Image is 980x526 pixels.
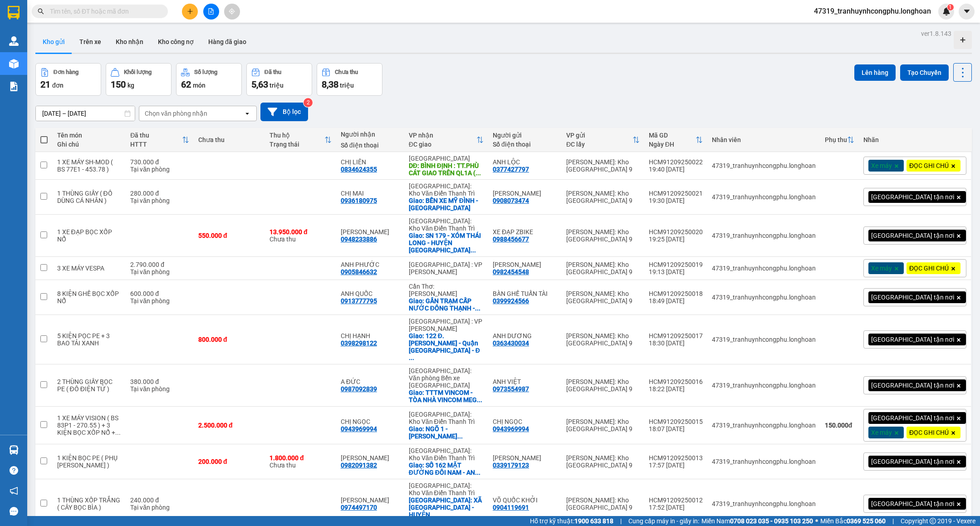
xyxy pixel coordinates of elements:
div: [PERSON_NAME]: Kho [GEOGRAPHIC_DATA] 9 [566,228,640,243]
strong: PHIẾU DÁN LÊN HÀNG [64,4,183,16]
div: 3 XE MÁY VESPA [57,265,122,272]
div: Giao: 122 Đ.Nguyễn Văn Linh - Quận Hải Châu - Đà Nẵng [409,332,484,361]
div: Số lượng [194,69,217,75]
div: 17:57 [DATE] [649,462,703,469]
div: 0834624355 [341,166,377,173]
div: Đã thu [265,69,281,75]
div: 47319_tranhuynhcongphu.longhoan [712,422,816,429]
span: Xe máy [871,264,892,272]
span: Miền Bắc [820,516,886,526]
div: 8 KIỆN GHẾ BỌC XỐP NỔ [57,290,122,305]
strong: 0708 023 035 - 0935 103 250 [730,517,813,525]
div: ANH DUY [493,454,557,462]
div: 19:30 [DATE] [649,197,703,204]
div: 18:22 [DATE] [649,385,703,393]
div: VP gửi [566,132,632,139]
span: ... [115,429,121,436]
div: HCM91209250017 [649,332,703,339]
div: 0982454548 [493,268,529,275]
div: Ghi chú [57,141,122,148]
button: Số lượng62món [176,63,242,96]
div: 0363430034 [493,339,529,347]
strong: CSKH: [25,31,48,39]
span: copyright [930,518,936,524]
span: 62 [181,79,191,90]
div: 0982091382 [341,462,377,469]
div: Tại văn phòng [130,385,189,393]
span: triệu [340,82,354,89]
button: Đơn hàng21đơn [35,63,101,96]
div: Mã GD [649,132,696,139]
span: ⚪️ [815,519,818,523]
span: [GEOGRAPHIC_DATA] tận nơi [871,414,954,422]
span: [GEOGRAPHIC_DATA] tận nơi [871,293,954,301]
th: Toggle SortBy [562,128,644,152]
div: [GEOGRAPHIC_DATA]: Văn phòng Bến xe [GEOGRAPHIC_DATA] [409,367,484,389]
div: 280.000 đ [130,190,189,197]
div: Giao: NGÕ 1 - TRIỆU QUANG PHỤC - TRUNG THÀNH - PHỔ YÊN - THÁI NGUYÊN [409,425,484,440]
div: XE ĐẠP ZBIKE [493,228,557,236]
div: Tại văn phòng [130,504,189,511]
span: Hỗ trợ kỹ thuật: [530,516,613,526]
div: [GEOGRAPHIC_DATA]: Kho Văn Điển Thanh Trì [409,411,484,425]
div: [PERSON_NAME]: Kho [GEOGRAPHIC_DATA] 9 [566,497,640,511]
span: plus [187,8,193,15]
span: CÔNG TY TNHH CHUYỂN PHÁT NHANH BẢO AN [72,31,181,47]
div: [PERSON_NAME]: Kho [GEOGRAPHIC_DATA] 9 [566,261,640,275]
div: CHỊ HẠNH [341,332,400,339]
div: HCM91209250016 [649,378,703,385]
span: [GEOGRAPHIC_DATA] tận nơi [871,457,954,466]
div: Khối lượng [124,69,152,75]
img: solution-icon [9,82,19,91]
div: ANH QUỐC [341,290,400,297]
div: 730.000 đ [130,158,189,166]
div: ver 1.8.143 [921,29,951,39]
div: Người nhận [341,131,400,138]
div: Người gửi [493,132,557,139]
th: Toggle SortBy [126,128,194,152]
div: VÕ QUỐC KHỞI [493,497,557,504]
div: HCM91209250019 [649,261,703,268]
span: món [193,82,206,89]
div: ĐC lấy [566,141,632,148]
div: 0908073474 [493,197,529,204]
div: 1 XE ĐẠP BỌC XỐP NỔ [57,228,122,243]
div: CHỊ MAI [341,190,400,197]
div: 1 THÙNG XỐP TRẮNG ( CÂY BỌC BÌA ) [57,497,122,511]
div: Giao: TTTM VINCOM - TÒA NHÀ VINCOM MEGA MALL VŨ YÊN - THỦY NGUYÊN - HẢI PHÒNG [409,389,484,403]
div: Cần Thơ: [PERSON_NAME] [409,283,484,297]
div: 1.800.000 đ [269,454,332,462]
th: Toggle SortBy [644,128,707,152]
div: Tên món [57,132,122,139]
div: Đơn hàng [54,69,78,75]
div: Tạo kho hàng mới [954,31,972,49]
div: 380.000 đ [130,378,189,385]
span: ... [470,246,476,254]
span: Xe máy [871,428,892,437]
span: ĐỌC GHI CHÚ [909,264,949,272]
div: [GEOGRAPHIC_DATA]: Kho Văn Điển Thanh Trì [409,482,484,497]
button: Trên xe [72,31,108,53]
div: DĐ: BÌNH ĐỊNH : TT.PHÙ CÁT GIAO TRÊN QL1A ( CHỢ PHÙ CÁT ) [409,162,484,177]
div: Thu hộ [269,132,324,139]
strong: 150.000 đ [825,422,853,429]
span: kg [127,82,134,89]
div: 0913777795 [341,297,377,305]
span: 8,38 [322,79,338,90]
span: 21 [40,79,50,90]
div: ANH ĐĂNG [493,190,557,197]
div: [PERSON_NAME]: Kho [GEOGRAPHIC_DATA] 9 [566,332,640,347]
img: warehouse-icon [9,59,19,69]
div: [PERSON_NAME]: Kho [GEOGRAPHIC_DATA] 9 [566,158,640,173]
sup: 1 [947,4,954,10]
sup: 2 [304,98,313,107]
button: caret-down [959,4,975,20]
div: 0399924566 [493,297,529,305]
span: | [892,516,894,526]
button: Tạo Chuyến [900,64,949,81]
span: ... [475,305,480,312]
div: HCM91209250021 [649,190,703,197]
div: 47319_tranhuynhcongphu.longhoan [712,336,816,343]
div: Giao: GẦN TRẠM CẤP NƯỚC ĐÔNG THẠNH - ĐÔNG THẠNH - CHÂU THÀNH - HẬU GIANG [409,297,484,312]
div: [PERSON_NAME]: Kho [GEOGRAPHIC_DATA] 9 [566,190,640,204]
